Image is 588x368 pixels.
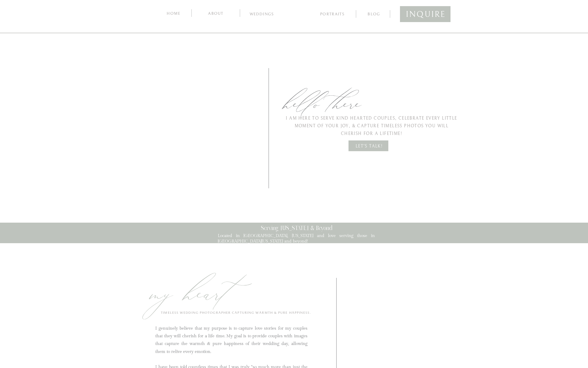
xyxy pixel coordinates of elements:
[152,278,332,314] h3: my heart
[285,115,458,138] p: I am here to serve kind hearted couples, celebrate every little moment of your joy, & capture tim...
[245,12,278,18] a: Weddings
[318,12,347,17] a: Portraits
[252,92,394,113] h2: hello there
[406,7,445,19] a: inquire
[165,10,182,16] a: home
[155,310,317,319] h2: Timeless Wedding Photographer capturing warmth & pure happiness.⁣
[201,10,230,16] a: about
[229,224,364,236] h2: Serving [US_STATE] & Beyond
[352,143,386,149] a: LET'S TALK!
[218,233,375,239] p: Located in [GEOGRAPHIC_DATA], [US_STATE] and love serving those in [GEOGRAPHIC_DATA][US_STATE] an...
[362,11,386,17] a: blog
